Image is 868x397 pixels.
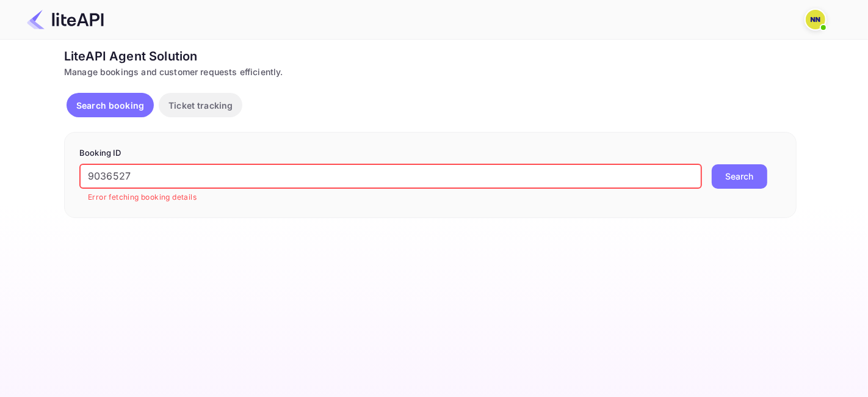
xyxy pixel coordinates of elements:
p: Booking ID [79,147,781,159]
img: N/A N/A [806,10,825,29]
p: Search booking [76,99,144,112]
p: Error fetching booking details [88,191,693,203]
p: Ticket tracking [168,99,233,112]
img: LiteAPI Logo [27,10,104,29]
button: Search [712,164,767,189]
div: LiteAPI Agent Solution [64,47,797,65]
input: Enter Booking ID (e.g., 63782194) [79,164,702,189]
div: Manage bookings and customer requests efficiently. [64,65,797,78]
